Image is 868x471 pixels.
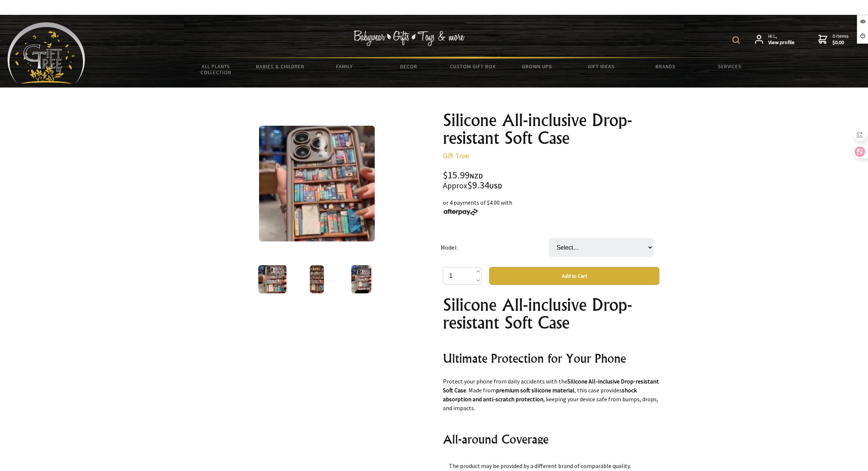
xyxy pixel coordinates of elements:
a: Gift Ideas [569,59,633,74]
td: Model: [441,228,549,267]
div: or 4 payments of $4.00 with [443,198,659,216]
span: USD [489,182,502,190]
img: Silicone All-inclusive Drop-resistant Soft Case [310,265,324,293]
a: Hi L,View profile [755,33,795,46]
a: Brands [633,59,698,74]
a: 0 items$0.00 [818,33,849,46]
h1: Silicone All-inclusive Drop-resistant Soft Case [443,111,659,147]
h2: Ultimate Protection for Your Phone [443,349,659,367]
a: Gift Tree [443,151,469,160]
a: Grown Ups [505,59,569,74]
span: NZD [470,172,483,180]
img: Babywear - Gifts - Toys & more [353,30,464,46]
div: $15.99 $9.34 [443,171,659,191]
span: 0 items [832,33,849,46]
a: All Plants Collection [184,59,248,80]
img: Babyware - Gifts - Toys and more... [7,22,85,84]
strong: View profile [768,39,795,46]
p: Protect your phone from daily accidents with the . Made from , this case provides , keeping your ... [443,377,659,412]
img: Afterpay [443,209,478,215]
a: Babies & Children [248,59,312,74]
h2: All-around Coverage [443,430,659,448]
img: Silicone All-inclusive Drop-resistant Soft Case [258,265,286,293]
img: Silicone All-inclusive Drop-resistant Soft Case [259,126,375,241]
a: Family [312,59,377,74]
strong: premium soft silicone material [496,386,574,394]
img: product search [732,36,740,44]
strong: shock absorption and anti-scratch protection [443,386,637,403]
a: Decor [377,59,441,74]
button: Add to Cart [489,267,659,285]
h1: Silicone All-inclusive Drop-resistant Soft Case [443,296,659,332]
strong: $0.00 [832,39,849,46]
a: Custom Gift Box [441,59,505,74]
img: Silicone All-inclusive Drop-resistant Soft Case [351,265,371,293]
strong: Silicone All-inclusive Drop-resistant Soft Case [443,378,659,394]
a: Services [698,59,762,74]
small: Approx [443,181,467,191]
span: Hi L, [768,33,795,46]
